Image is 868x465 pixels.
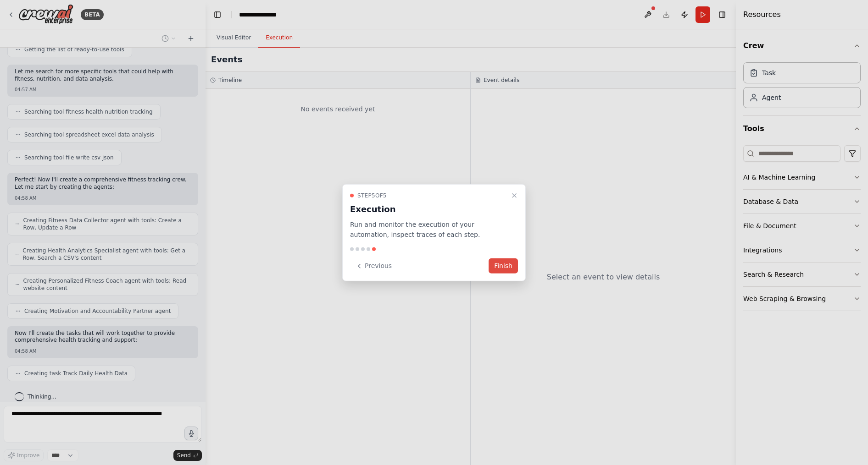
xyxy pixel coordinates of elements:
[489,258,518,274] button: Finish
[211,8,224,21] button: Hide left sidebar
[509,190,520,201] button: Close walkthrough
[350,258,397,274] button: Previous
[350,219,507,240] p: Run and monitor the execution of your automation, inspect traces of each step.
[350,202,507,215] h3: Execution
[357,191,387,199] span: Step 5 of 5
